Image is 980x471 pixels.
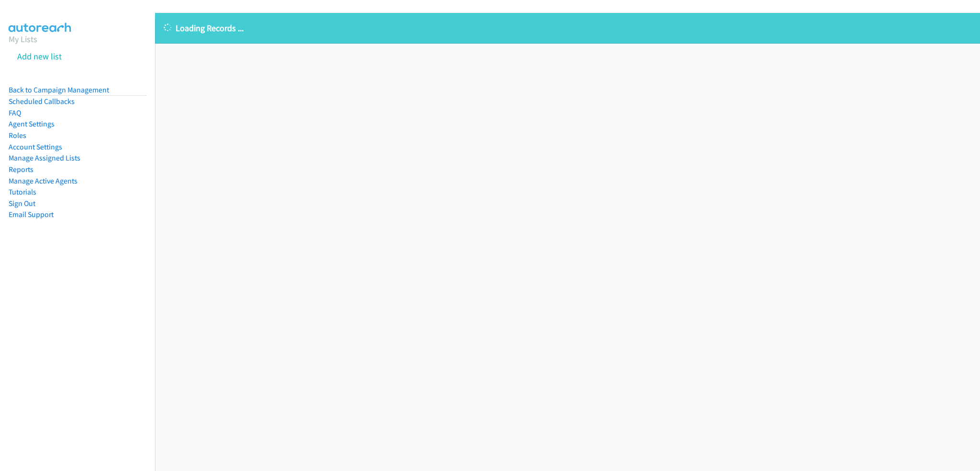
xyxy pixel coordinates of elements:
a: Sign Out [9,199,35,208]
a: Account Settings [9,142,62,151]
p: Loading Records ... [164,22,971,34]
a: Tutorials [9,187,36,196]
a: Back to Campaign Management [9,85,109,94]
a: Scheduled Callbacks [9,97,75,106]
a: Manage Active Agents [9,176,78,185]
a: Reports [9,165,33,174]
a: Add new list [17,51,62,62]
a: FAQ [9,108,21,117]
a: Email Support [9,210,54,219]
a: Manage Assigned Lists [9,153,80,162]
a: Agent Settings [9,119,55,128]
a: My Lists [9,34,37,45]
a: Roles [9,131,26,140]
